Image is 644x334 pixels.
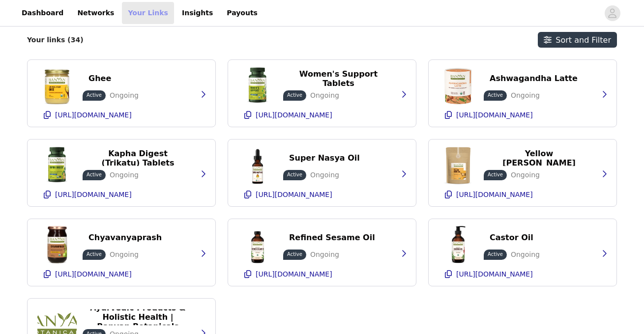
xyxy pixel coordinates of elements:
[310,170,339,180] p: Ongoing
[256,191,332,198] p: [URL][DOMAIN_NAME]
[87,250,102,258] p: Active
[439,225,478,264] img: Organic Castor Oil |For Skin, Hair & Wellness | Various Sizes
[88,303,187,331] p: Ayurvedic Products & Holistic Health | Banyan Botanicals
[256,270,332,278] p: [URL][DOMAIN_NAME]
[176,2,219,24] a: Insights
[88,233,162,242] p: Chyavanyaprash
[221,2,263,24] a: Payouts
[87,171,102,178] p: Active
[37,66,77,105] img: Grass fed ghee - clarified organic ghee butter
[37,266,205,282] button: [URL][DOMAIN_NAME]
[238,187,406,202] button: [URL][DOMAIN_NAME]
[122,2,174,24] a: Your Links
[238,66,277,105] img: Women's Support tablets | Herbal Supplements for Women | Supports Hormone Balancing and Libido He...
[490,74,578,83] p: Ashwagandha Latte
[37,145,77,185] img: Kapha Digest Trikatu | Metabolism Booster Supplements
[488,171,503,178] p: Active
[289,69,388,88] p: Women's Support Tablets
[238,145,277,185] img: Super Nasya Oil | Sidha Soma Supreme
[511,250,540,260] p: Ongoing
[55,111,132,119] p: [URL][DOMAIN_NAME]
[55,270,132,278] p: [URL][DOMAIN_NAME]
[484,71,584,86] button: Ashwagandha Latte
[490,149,588,167] p: Yellow [PERSON_NAME]
[37,225,77,264] img: Chyavanprash - chyawanprash - best-selling amla jam nourishes the body
[83,71,117,86] button: Ghee
[287,250,302,258] p: Active
[439,266,607,282] button: [URL][DOMAIN_NAME]
[110,250,139,260] p: Ongoing
[110,170,139,180] p: Ongoing
[456,270,533,278] p: [URL][DOMAIN_NAME]
[538,32,617,48] button: Sort and Filter
[283,230,381,246] button: Refined Sesame Oil
[456,111,533,119] p: [URL][DOMAIN_NAME]
[289,233,375,242] p: Refined Sesame Oil
[110,90,139,101] p: Ongoing
[490,233,533,242] p: Castor Oil
[256,111,332,119] p: [URL][DOMAIN_NAME]
[83,150,193,166] button: Kapha Digest (Trikatu) Tablets
[283,150,366,166] button: Super Nasya Oil
[238,107,406,123] button: [URL][DOMAIN_NAME]
[37,107,205,123] button: [URL][DOMAIN_NAME]
[484,150,594,166] button: Yellow [PERSON_NAME]
[310,250,339,260] p: Ongoing
[88,74,111,83] p: Ghee
[55,191,132,198] p: [URL][DOMAIN_NAME]
[439,66,478,105] img: Ashwagandha Latte - ashwagandha drink mix - restorative and mildly spiced
[456,191,533,198] p: [URL][DOMAIN_NAME]
[488,250,503,258] p: Active
[310,90,339,101] p: Ongoing
[287,171,302,178] p: Active
[83,309,193,325] button: Ayurvedic Products & Holistic Health | Banyan Botanicals
[439,187,607,202] button: [URL][DOMAIN_NAME]
[289,153,360,163] p: Super Nasya Oil
[511,90,540,101] p: Ongoing
[87,91,102,99] p: Active
[88,149,187,167] p: Kapha Digest (Trikatu) Tablets
[238,225,277,264] img: Refined Sesame Oil | Organic Body Oil for Massage & Carrier Oil for Skin
[488,91,503,99] p: Active
[608,5,617,21] div: avatar
[439,107,607,123] button: [URL][DOMAIN_NAME]
[484,230,539,246] button: Castor Oil
[37,187,205,202] button: [URL][DOMAIN_NAME]
[439,145,478,185] img: Mung Daal | Split Mung Beans | Yellow Mung Dal
[16,2,69,24] a: Dashboard
[511,170,540,180] p: Ongoing
[287,91,302,99] p: Active
[238,266,406,282] button: [URL][DOMAIN_NAME]
[283,71,394,86] button: Women's Support Tablets
[83,230,168,246] button: Chyavanyaprash
[27,36,84,44] h2: Your links (34)
[71,2,120,24] a: Networks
